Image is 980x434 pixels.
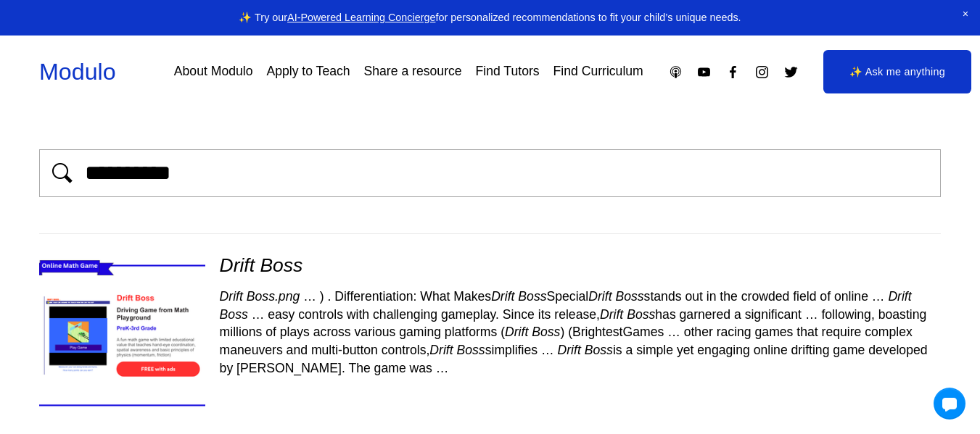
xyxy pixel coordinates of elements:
[491,289,514,304] em: Drift
[805,307,818,322] span: …
[220,325,913,357] span: other racing games that require complex maneuvers and multi-button controls, simplifies
[505,325,528,339] em: Drift
[429,343,453,357] em: Drift
[553,59,643,85] a: Find Curriculum
[220,289,243,304] em: Drift
[364,59,462,85] a: Share a resource
[220,254,255,276] em: Drift
[696,64,712,80] a: YouTube
[558,343,581,357] em: Drift
[725,64,741,80] a: Facebook
[268,307,802,322] span: easy controls with challenging gameplay. Since its release, has garnered a significant
[615,289,643,304] em: Boss
[667,325,680,339] span: …
[174,59,253,85] a: About Modulo
[303,289,316,304] span: …
[518,289,546,304] em: Boss
[266,59,350,85] a: Apply to Teach
[532,325,560,339] em: Boss
[668,64,683,80] a: Apple Podcasts
[888,289,911,304] em: Drift
[287,12,435,23] a: AI-Powered Learning Concierge
[600,307,623,322] em: Drift
[436,361,449,375] span: …
[260,254,302,276] em: Boss
[541,343,554,357] span: …
[585,343,613,357] em: Boss
[247,289,300,304] em: Boss.png
[220,307,248,322] em: Boss
[457,343,485,357] em: Boss
[627,307,655,322] em: Boss
[588,289,612,304] em: Drift
[783,64,799,80] a: Twitter
[220,343,928,375] span: is a simple yet engaging online drifting game developed by [PERSON_NAME]. The game was
[252,307,265,322] span: …
[476,59,540,85] a: Find Tutors
[872,289,885,304] span: …
[320,289,868,304] span: ) . Differentiation: What Makes Special stands out in the crowded field of online
[39,59,116,85] a: Modulo
[823,50,971,93] a: ✨ Ask me anything
[754,64,770,80] a: Instagram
